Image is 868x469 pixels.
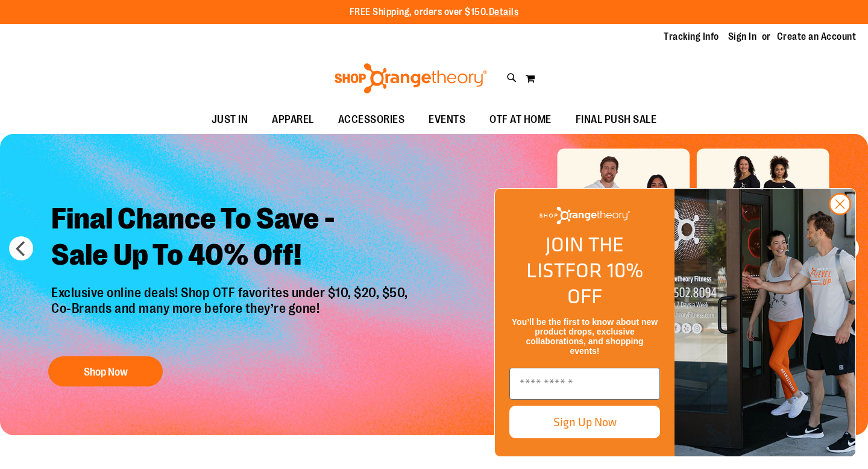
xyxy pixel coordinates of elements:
[42,192,420,285] h2: Final Chance To Save - Sale Up To 40% Off!
[272,106,314,133] span: APPAREL
[42,285,420,344] p: Exclusive online deals! Shop OTF favorites under $10, $20, $50, Co-Brands and many more before th...
[512,317,658,356] span: You’ll be the first to know about new product drops, exclusive collaborations, and shopping events!
[260,106,326,134] a: APPAREL
[338,106,405,133] span: ACCESSORIES
[477,106,564,134] a: OTF AT HOME
[664,30,719,43] a: Tracking Info
[417,106,477,134] a: EVENTS
[326,106,417,134] a: ACCESSORIES
[509,406,660,438] button: Sign Up Now
[212,106,248,133] span: JUST IN
[489,7,519,17] a: Details
[565,255,643,311] span: FOR 10% OFF
[539,207,630,224] img: Shop Orangetheory
[42,192,420,392] a: Final Chance To Save -Sale Up To 40% Off! Exclusive online deals! Shop OTF favorites under $10, $...
[564,106,669,134] a: FINAL PUSH SALE
[429,106,465,133] span: EVENTS
[489,106,552,133] span: OTF AT HOME
[576,106,657,133] span: FINAL PUSH SALE
[333,63,489,93] img: Shop Orangetheory
[728,30,757,43] a: Sign In
[509,368,660,400] input: Enter email
[9,236,33,260] button: prev
[48,356,163,386] button: Shop Now
[777,30,857,43] a: Create an Account
[829,193,851,215] button: Close dialog
[675,189,855,456] img: Shop Orangtheory
[482,176,868,469] div: FLYOUT Form
[526,229,624,285] span: JOIN THE LIST
[200,106,260,134] a: JUST IN
[350,5,519,19] p: FREE Shipping, orders over $150.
